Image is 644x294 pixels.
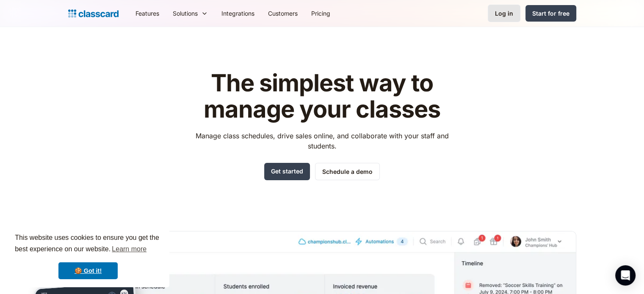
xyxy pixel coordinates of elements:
[304,4,337,23] a: Pricing
[15,233,161,256] span: This website uses cookies to ensure you get the best experience on our website.
[315,163,380,180] a: Schedule a demo
[111,243,148,256] a: learn more about cookies
[173,9,198,18] div: Solutions
[488,5,520,22] a: Log in
[532,9,569,18] div: Start for free
[495,9,513,18] div: Log in
[264,163,310,180] a: Get started
[188,70,456,122] h1: The simplest way to manage your classes
[615,265,636,286] div: Open Intercom Messenger
[166,4,215,23] div: Solutions
[129,4,166,23] a: Features
[68,8,119,19] a: home
[525,5,576,22] a: Start for free
[188,131,456,151] p: Manage class schedules, drive sales online, and collaborate with your staff and students.
[7,225,169,287] div: cookieconsent
[215,4,261,23] a: Integrations
[261,4,304,23] a: Customers
[58,262,118,279] a: dismiss cookie message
